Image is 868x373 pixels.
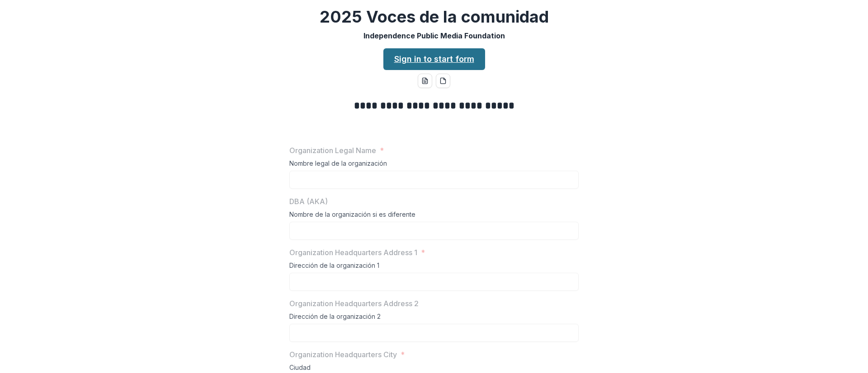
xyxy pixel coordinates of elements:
[289,145,376,156] p: Organization Legal Name
[289,261,579,273] div: Dirección de la organización 1
[289,349,397,360] p: Organization Headquarters City
[289,210,579,222] div: Nombre de la organización si es diferente
[289,312,579,324] div: Dirección de la organización 2
[363,30,505,41] p: Independence Public Media Foundation
[289,298,419,309] p: Organization Headquarters Address 2
[436,74,450,88] button: pdf-download
[320,7,549,27] h2: 2025 Voces de la comunidad
[289,196,328,207] p: DBA (AKA)
[289,159,579,171] div: Nombre legal de la organización
[418,74,432,88] button: word-download
[383,48,485,70] a: Sign in to start form
[289,247,417,258] p: Organization Headquarters Address 1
